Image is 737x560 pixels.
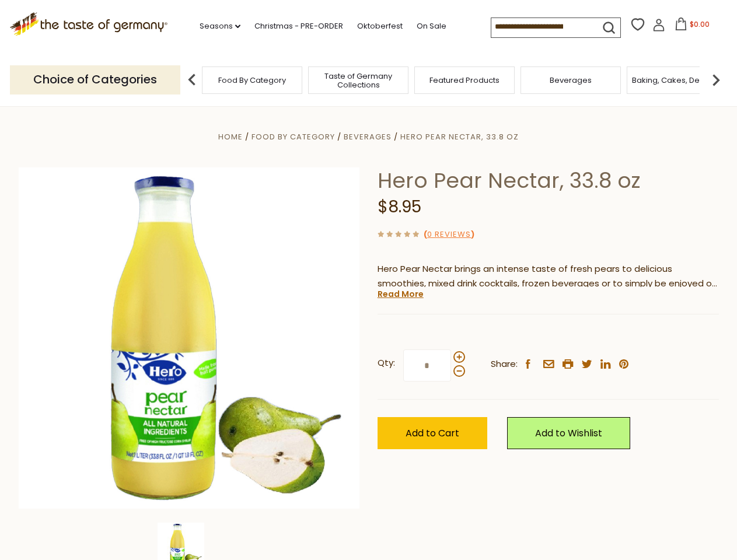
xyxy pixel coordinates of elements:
[406,426,459,440] span: Add to Cart
[429,76,500,85] a: Featured Products
[10,65,180,94] p: Choice of Categories
[632,76,722,85] a: Baking, Cakes, Desserts
[417,20,446,33] a: On Sale
[400,131,519,142] a: Hero Pear Nectar, 33.8 oz
[491,357,518,372] span: Share:
[180,68,204,92] img: previous arrow
[424,229,474,240] span: ( )
[19,167,360,509] img: Hero Pear Nectar, 33.8 oz
[378,195,421,218] span: $8.95
[378,288,424,300] a: Read More
[704,68,728,92] img: next arrow
[252,131,335,142] a: Food By Category
[218,76,286,85] a: Food By Category
[218,131,243,142] a: Home
[378,167,719,194] h1: Hero Pear Nectar, 33.8 oz
[344,131,392,142] a: Beverages
[690,19,710,29] span: $0.00
[403,349,451,381] input: Qty:
[378,262,719,291] p: Hero Pear Nectar brings an intense taste of fresh pears to delicious smoothies, mixed drink cockt...
[427,229,471,241] a: 0 Reviews
[668,17,717,35] button: $0.00
[254,20,343,33] a: Christmas - PRE-ORDER
[550,76,592,85] a: Beverages
[357,20,403,33] a: Oktoberfest
[312,72,405,89] a: Taste of Germany Collections
[378,417,487,449] button: Add to Cart
[378,356,395,370] strong: Qty:
[507,417,630,449] a: Add to Wishlist
[200,20,240,33] a: Seasons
